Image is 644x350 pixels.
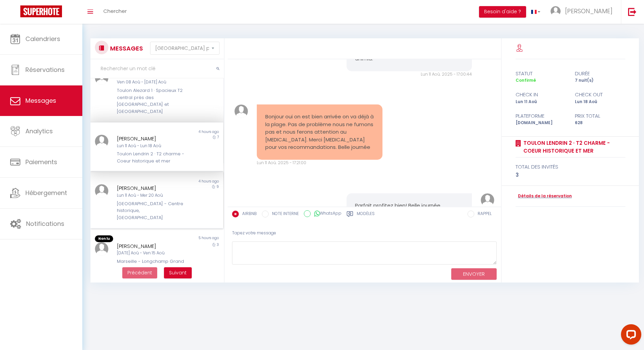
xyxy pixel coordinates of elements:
[157,235,223,242] div: 5 hours ago
[117,151,185,164] div: Toulon Lendrin 2 · T2 charme - Coeur historique et mer
[570,112,630,120] div: Prix total
[95,184,108,198] img: ...
[570,99,630,105] div: Lun 18 Aoû
[117,258,185,272] div: Marseille - Longchamp Grand T2 Haut de gamme
[117,87,185,115] div: Toulon Alezard 1 · Spacieux T2 central près des [GEOGRAPHIC_DATA] et [GEOGRAPHIC_DATA]
[169,269,187,276] span: Suivant
[516,163,625,171] div: total des invités
[95,135,108,148] img: ...
[157,129,223,135] div: 4 hours ago
[550,6,561,16] img: ...
[479,6,526,18] button: Besoin d'aide ?
[265,113,374,151] pre: Bonjour oui on est bien arrivée on va déjà à la plage. Pas de problème nous ne fumons pas et nous...
[216,184,219,189] span: 9
[481,193,494,207] img: ...
[117,143,185,149] div: Lun 11 Aoû - Lun 18 Aoû
[357,211,375,219] label: Modèles
[516,193,572,199] a: Détails de la réservation
[511,91,570,99] div: check in
[117,250,185,256] div: [DATE] Aoû - Ven 15 Aoû
[95,235,113,242] span: Non lu
[239,211,257,218] label: AIRBNB
[511,70,570,78] div: statut
[511,112,570,120] div: Plateforme
[451,268,497,280] button: ENVOYER
[521,139,625,155] a: Toulon Lendrin 2 · T2 charme - Coeur historique et mer
[25,189,67,197] span: Hébergement
[117,79,185,85] div: Ven 08 Aoû - [DATE] Aoû
[164,267,192,279] button: Next
[25,35,60,43] span: Calendriers
[474,211,492,218] label: RAPPEL
[117,200,185,221] div: [GEOGRAPHIC_DATA] - Centre historique, [GEOGRAPHIC_DATA]
[25,158,57,166] span: Paiements
[217,135,219,140] span: 7
[95,242,108,256] img: ...
[570,77,630,84] div: 7 nuit(s)
[25,65,65,74] span: Réservations
[25,127,53,135] span: Analytics
[516,171,625,179] div: 3
[511,99,570,105] div: Lun 11 Aoû
[117,184,185,192] div: [PERSON_NAME]
[108,41,143,56] h3: MESSAGES
[269,211,299,218] label: NOTE INTERNE
[234,104,248,118] img: ...
[565,7,612,15] span: [PERSON_NAME]
[20,5,62,17] img: Super Booking
[516,77,536,83] span: Confirmé
[570,91,630,99] div: check out
[90,59,224,78] input: Rechercher un mot clé
[122,267,157,279] button: Previous
[26,219,64,228] span: Notifications
[628,7,637,16] img: logout
[570,120,630,126] div: 628
[157,179,223,184] div: 4 hours ago
[257,160,382,166] div: Lun 11 Aoû. 2025 - 17:21:00
[217,242,219,247] span: 3
[616,322,644,350] iframe: LiveChat chat widget
[355,202,464,210] pre: Parfait profitez bien! Belle journée
[347,71,472,78] div: Lun 11 Aoû. 2025 - 17:00:44
[103,7,127,15] span: Chercher
[311,210,341,218] label: WhatsApp
[25,96,56,105] span: Messages
[95,71,108,85] img: ...
[117,192,185,199] div: Lun 11 Aoû - Mer 20 Aoû
[232,225,497,241] div: Tapez votre message
[127,269,152,276] span: Précédent
[511,120,570,126] div: [DOMAIN_NAME]
[117,135,185,143] div: [PERSON_NAME]
[117,242,185,250] div: [PERSON_NAME]
[570,70,630,78] div: durée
